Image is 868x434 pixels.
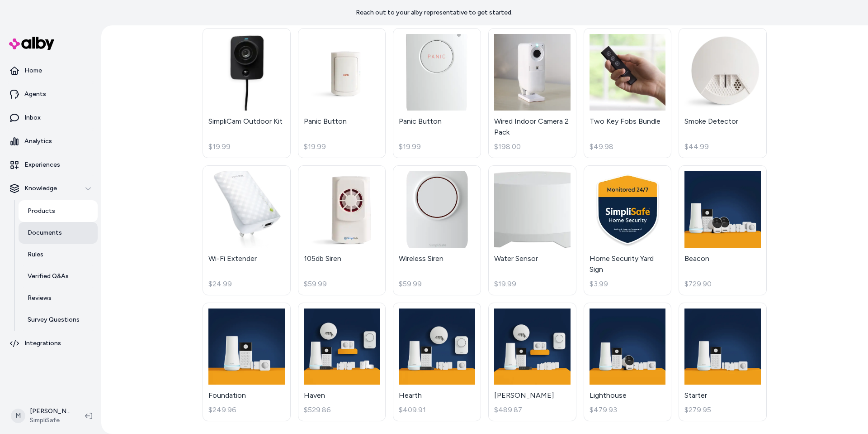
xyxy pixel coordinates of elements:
[203,28,291,158] a: SimpliCam Outdoor KitSimpliCam Outdoor Kit$19.99
[30,407,71,416] p: [PERSON_NAME]
[19,265,98,287] a: Verified Q&As
[30,416,71,425] span: SimpliSafe
[24,137,52,146] p: Analytics
[298,28,386,158] a: Panic ButtonPanic Button$19.99
[4,107,98,129] a: Inbox
[488,303,576,422] a: Knox[PERSON_NAME]$489.87
[19,222,98,244] a: Documents
[24,339,61,348] p: Integrations
[28,250,43,259] p: Rules
[203,165,291,295] a: Wi-Fi ExtenderWi-Fi Extender$24.99
[5,401,78,430] button: M[PERSON_NAME]SimpliSafe
[28,272,69,281] p: Verified Q&As
[4,154,98,176] a: Experiences
[203,303,291,422] a: FoundationFoundation$249.96
[584,28,672,158] a: Two Key Fobs BundleTwo Key Fobs Bundle$49.98
[4,60,98,82] a: Home
[488,165,576,295] a: Water SensorWater Sensor$19.99
[4,83,98,105] a: Agents
[584,303,672,422] a: LighthouseLighthouse$479.93
[19,309,98,331] a: Survey Questions
[4,333,98,354] a: Integrations
[356,8,513,17] p: Reach out to your alby representative to get started.
[28,228,62,237] p: Documents
[28,294,52,303] p: Reviews
[24,184,57,193] p: Knowledge
[679,303,767,422] a: StarterStarter$279.95
[4,178,98,199] button: Knowledge
[24,160,60,169] p: Experiences
[488,28,576,158] a: Wired Indoor Camera 2 PackWired Indoor Camera 2 Pack$198.00
[393,303,481,422] a: HearthHearth$409.91
[679,165,767,295] a: BeaconBeacon$729.90
[679,28,767,158] a: Smoke DetectorSmoke Detector$44.99
[19,244,98,265] a: Rules
[28,315,80,324] p: Survey Questions
[24,66,42,75] p: Home
[298,303,386,422] a: HavenHaven$529.86
[24,113,41,122] p: Inbox
[584,165,672,295] a: Home Security Yard SignHome Security Yard Sign$3.99
[24,90,46,99] p: Agents
[393,28,481,158] a: Panic ButtonPanic Button$19.99
[11,409,25,423] span: M
[298,165,386,295] a: 105db Siren105db Siren$59.99
[9,37,54,50] img: alby Logo
[4,130,98,152] a: Analytics
[19,200,98,222] a: Products
[28,207,55,216] p: Products
[19,287,98,309] a: Reviews
[393,165,481,295] a: Wireless SirenWireless Siren$59.99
